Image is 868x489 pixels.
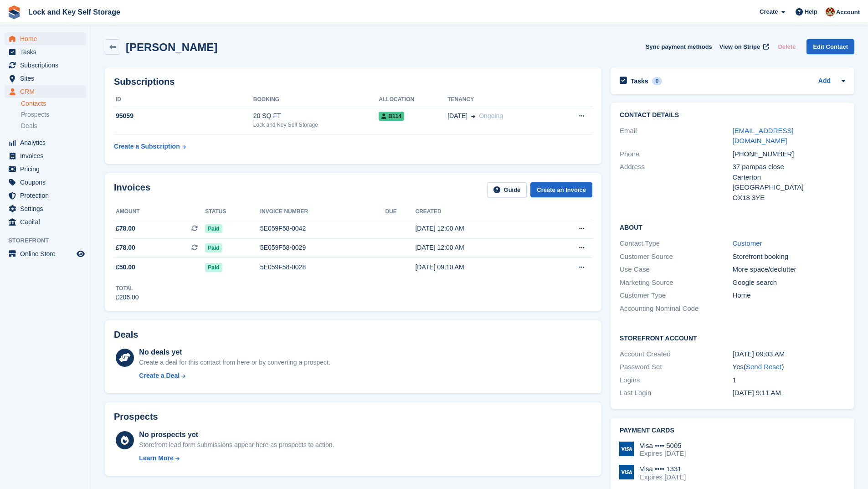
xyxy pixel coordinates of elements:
[826,7,835,16] img: Doug Fisher
[5,247,86,260] a: menu
[733,252,845,262] div: Storefront booking
[620,252,732,262] div: Customer Source
[139,440,334,450] div: Storefront lead form submissions appear here as prospects to action.
[139,429,334,440] div: No prospects yet
[5,149,86,162] a: menu
[733,182,845,193] div: [GEOGRAPHIC_DATA]
[126,41,217,53] h2: [PERSON_NAME]
[619,465,634,479] img: Visa Logo
[620,349,732,360] div: Account Created
[205,205,260,219] th: Status
[260,224,385,233] div: 5E059F58-0042
[139,453,173,463] div: Learn More
[774,39,799,54] button: Delete
[818,76,831,87] a: Add
[260,263,385,272] div: 5E059F58-0028
[20,202,75,215] span: Settings
[253,93,379,107] th: Booking
[5,46,86,58] a: menu
[20,136,75,149] span: Analytics
[20,85,75,98] span: CRM
[5,85,86,98] a: menu
[652,77,663,85] div: 0
[415,263,542,272] div: [DATE] 09:10 AM
[8,236,91,245] span: Storefront
[139,358,330,367] div: Create a deal for this contact from here or by converting a prospect.
[620,162,732,203] div: Address
[5,59,86,72] a: menu
[114,182,150,197] h2: Invoices
[719,42,760,51] span: View on Stripe
[733,149,845,160] div: [PHONE_NUMBER]
[620,304,732,314] div: Accounting Nominal Code
[25,5,124,20] a: Lock and Key Self Storage
[379,112,404,121] span: B114
[620,333,845,342] h2: Storefront Account
[253,111,379,121] div: 20 SQ FT
[620,264,732,275] div: Use Case
[20,72,75,85] span: Sites
[646,39,712,54] button: Sync payment methods
[114,138,186,155] a: Create a Subscription
[733,127,794,145] a: [EMAIL_ADDRESS][DOMAIN_NAME]
[139,453,334,463] a: Learn More
[114,329,138,340] h2: Deals
[20,59,75,72] span: Subscriptions
[20,163,75,175] span: Pricing
[116,293,139,302] div: £206.00
[116,243,135,252] span: £78.00
[205,224,222,233] span: Paid
[733,362,845,372] div: Yes
[733,278,845,288] div: Google search
[5,202,86,215] a: menu
[640,473,686,481] div: Expires [DATE]
[205,243,222,252] span: Paid
[640,465,686,473] div: Visa •••• 1331
[415,243,542,252] div: [DATE] 12:00 AM
[733,290,845,301] div: Home
[733,389,781,396] time: 2025-07-12 08:11:11 UTC
[744,363,784,371] span: ( )
[836,8,860,17] span: Account
[139,347,330,358] div: No deals yet
[447,111,467,121] span: [DATE]
[479,112,503,119] span: Ongoing
[733,349,845,360] div: [DATE] 09:03 AM
[620,362,732,372] div: Password Set
[415,224,542,233] div: [DATE] 12:00 AM
[21,121,86,131] a: Deals
[20,149,75,162] span: Invoices
[805,7,817,16] span: Help
[114,77,592,87] h2: Subscriptions
[253,121,379,129] div: Lock and Key Self Storage
[733,239,762,247] a: Customer
[5,176,86,189] a: menu
[447,93,555,107] th: Tenancy
[385,205,415,219] th: Due
[530,182,592,197] a: Create an Invoice
[5,216,86,228] a: menu
[5,32,86,45] a: menu
[620,375,732,386] div: Logins
[733,193,845,203] div: OX18 3YE
[114,412,158,422] h2: Prospects
[620,238,732,249] div: Contact Type
[631,77,648,85] h2: Tasks
[139,371,330,381] a: Create a Deal
[640,442,686,450] div: Visa •••• 5005
[620,290,732,301] div: Customer Type
[733,172,845,183] div: Carterton
[260,243,385,252] div: 5E059F58-0029
[21,122,37,130] span: Deals
[733,264,845,275] div: More space/declutter
[205,263,222,272] span: Paid
[487,182,527,197] a: Guide
[139,371,180,381] div: Create a Deal
[114,93,253,107] th: ID
[260,205,385,219] th: Invoice number
[114,111,253,121] div: 95059
[114,142,180,151] div: Create a Subscription
[20,189,75,202] span: Protection
[640,449,686,458] div: Expires [DATE]
[716,39,771,54] a: View on Stripe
